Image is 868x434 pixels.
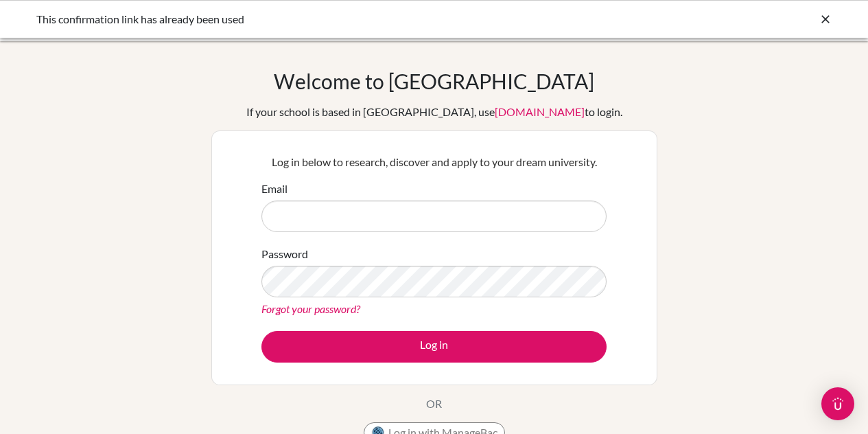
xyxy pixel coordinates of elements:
[261,181,288,197] label: Email
[261,246,308,262] label: Password
[261,154,607,170] p: Log in below to research, discover and apply to your dream university.
[495,105,585,118] a: [DOMAIN_NAME]
[261,302,360,315] a: Forgot your password?
[36,11,626,27] div: This confirmation link has already been used
[426,396,442,412] p: OR
[246,104,622,120] div: If your school is based in [GEOGRAPHIC_DATA], use to login.
[261,331,607,363] button: Log in
[274,69,594,93] h1: Welcome to [GEOGRAPHIC_DATA]
[821,387,854,420] div: Open Intercom Messenger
